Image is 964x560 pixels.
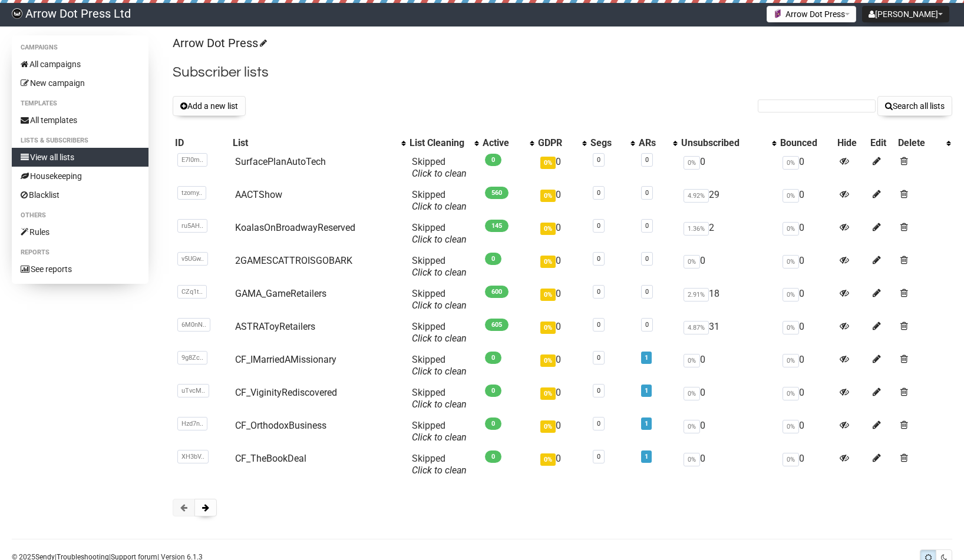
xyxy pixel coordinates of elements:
[679,382,778,415] td: 0
[540,190,556,202] span: 0%
[235,255,352,266] a: 2GAMESCATTROISGOBARK
[684,387,700,400] span: 0%
[235,387,337,398] a: CF_ViginityRediscovered
[12,97,148,111] li: Templates
[12,8,22,19] img: fded777e35a88287280fc2587d35fe1d
[485,286,509,298] span: 600
[410,137,468,149] div: List Cleaning
[679,349,778,382] td: 0
[778,448,835,481] td: 0
[177,384,209,397] span: uTvcM..
[12,111,148,130] a: All templates
[645,288,649,296] a: 0
[485,450,501,463] span: 0
[230,135,407,151] th: List: No sort applied, activate to apply an ascending sort
[173,135,230,151] th: ID: No sort applied, sorting is disabled
[645,321,649,329] a: 0
[536,448,588,481] td: 0
[540,223,556,235] span: 0%
[679,217,778,250] td: 2
[645,222,649,230] a: 0
[177,219,207,233] span: ru5AH..
[645,255,649,263] a: 0
[868,135,896,151] th: Edit: No sort applied, sorting is disabled
[235,321,315,332] a: ASTRAToyRetailers
[684,255,700,269] span: 0%
[536,151,588,184] td: 0
[540,354,556,367] span: 0%
[679,135,778,151] th: Unsubscribed: No sort applied, activate to apply an ascending sort
[412,432,467,443] a: Click to clean
[412,300,467,311] a: Click to clean
[412,420,467,443] span: Skipped
[679,151,778,184] td: 0
[483,137,524,149] div: Active
[783,255,799,269] span: 0%
[536,283,588,316] td: 0
[540,420,556,433] span: 0%
[412,366,467,377] a: Click to clean
[783,156,799,170] span: 0%
[679,316,778,349] td: 31
[684,189,709,203] span: 4.92%
[173,96,246,116] button: Add a new list
[540,289,556,301] span: 0%
[235,288,326,299] a: GAMA_GameRetailers
[485,220,509,232] span: 145
[412,333,467,344] a: Click to clean
[173,36,265,50] a: Arrow Dot Press
[536,349,588,382] td: 0
[177,351,207,365] span: 9g8Zc..
[870,137,894,149] div: Edit
[412,222,467,245] span: Skipped
[412,399,467,410] a: Click to clean
[773,9,783,18] img: 1.jpg
[175,137,228,149] div: ID
[597,288,600,296] a: 0
[681,137,766,149] div: Unsubscribed
[767,6,856,22] button: Arrow Dot Press
[679,250,778,283] td: 0
[778,217,835,250] td: 0
[645,189,649,197] a: 0
[412,201,467,212] a: Click to clean
[485,417,501,430] span: 0
[898,137,940,149] div: Delete
[485,352,501,364] span: 0
[588,135,636,151] th: Segs: No sort applied, activate to apply an ascending sort
[778,151,835,184] td: 0
[12,55,148,74] a: All campaigns
[412,189,467,212] span: Skipped
[412,453,467,476] span: Skipped
[177,186,206,200] span: tzomy..
[177,285,207,299] span: CZq1t..
[12,148,148,167] a: View all lists
[862,6,949,22] button: [PERSON_NAME]
[536,316,588,349] td: 0
[480,135,536,151] th: Active: No sort applied, activate to apply an ascending sort
[485,187,509,199] span: 560
[233,137,395,149] div: List
[536,217,588,250] td: 0
[177,450,209,463] span: XH3bV..
[235,156,326,167] a: SurfacePlanAutoTech
[536,415,588,448] td: 0
[412,168,467,179] a: Click to clean
[173,62,952,83] h2: Subscriber lists
[679,415,778,448] td: 0
[538,137,576,149] div: GDPR
[778,415,835,448] td: 0
[684,354,700,367] span: 0%
[235,354,336,365] a: CF_IMarriedAMissionary
[783,420,799,433] span: 0%
[536,382,588,415] td: 0
[540,387,556,400] span: 0%
[412,465,467,476] a: Click to clean
[645,387,648,395] a: 1
[597,321,600,329] a: 0
[536,135,588,151] th: GDPR: No sort applied, activate to apply an ascending sort
[837,137,866,149] div: Hide
[485,385,501,397] span: 0
[877,96,952,116] button: Search all lists
[590,137,625,149] div: Segs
